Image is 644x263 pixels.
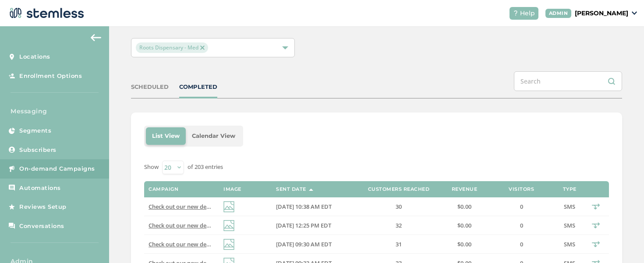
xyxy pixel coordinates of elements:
[223,201,234,212] img: icon-img-d887fa0c.svg
[200,46,205,50] img: icon-close-accent-8a337256.svg
[452,186,478,192] label: Revenue
[149,186,178,192] label: Campaign
[491,203,552,210] label: 0
[149,241,215,248] label: Check out our new deals at Roots! Reply END to cancel
[564,203,575,210] span: SMS
[276,186,306,192] label: Sent Date
[491,222,552,229] label: 0
[447,241,482,248] label: $0.00
[561,241,578,248] label: SMS
[19,53,50,61] span: Locations
[491,241,552,248] label: 0
[396,203,402,210] span: 30
[575,9,628,18] p: [PERSON_NAME]
[136,42,208,53] span: Roots Dispensary - Med
[276,203,332,210] span: [DATE] 10:38 AM EDT
[447,222,482,229] label: $0.00
[186,127,241,145] li: Calendar View
[149,222,215,229] label: Check out our new deals at Roots! Reply END to cancel
[149,240,294,248] span: Check out our new deals at Roots! Reply END to cancel
[223,220,234,231] img: icon-img-d887fa0c.svg
[223,186,241,192] label: Image
[19,203,67,211] span: Reviews Setup
[7,4,84,22] img: logo-dark-0685b13c.svg
[131,83,169,91] div: SCHEDULED
[632,11,637,15] img: icon_down-arrow-small-66adaf34.svg
[179,83,217,91] div: COMPLETED
[146,127,186,145] li: List View
[564,221,575,229] span: SMS
[509,186,534,192] label: Visitors
[309,189,313,191] img: icon-sort-1e1d7615.svg
[276,241,350,248] label: 09/26/2025 09:30 AM EDT
[19,165,95,173] span: On-demand Campaigns
[396,240,402,248] span: 31
[457,240,471,248] span: $0.00
[276,221,331,229] span: [DATE] 12:25 PM EDT
[457,221,471,229] span: $0.00
[149,203,215,210] label: Check out our new deals at Roots! Reply END to cancel
[19,146,57,154] span: Subscribers
[520,9,535,18] span: Help
[396,221,402,229] span: 32
[561,222,578,229] label: SMS
[359,203,438,210] label: 30
[149,203,294,210] span: Check out our new deals at Roots! Reply END to cancel
[600,221,644,263] iframe: Chat Widget
[276,240,332,248] span: [DATE] 09:30 AM EDT
[276,222,350,229] label: 09/27/2025 12:25 PM EDT
[514,71,622,91] input: Search
[19,222,64,231] span: Conversations
[19,72,82,81] span: Enrollment Options
[447,203,482,210] label: $0.00
[457,203,471,210] span: $0.00
[149,221,294,229] span: Check out our new deals at Roots! Reply END to cancel
[276,203,350,210] label: 09/29/2025 10:38 AM EDT
[520,221,523,229] span: 0
[188,163,223,172] label: of 203 entries
[91,34,101,41] img: icon-arrow-back-accent-c549486e.svg
[513,11,518,16] img: icon-help-white-03924b79.svg
[564,240,575,248] span: SMS
[368,186,430,192] label: Customers Reached
[223,239,234,250] img: icon-img-d887fa0c.svg
[520,203,523,210] span: 0
[545,9,572,18] div: ADMIN
[359,241,438,248] label: 31
[520,240,523,248] span: 0
[19,126,51,135] span: Segments
[359,222,438,229] label: 32
[561,203,578,210] label: SMS
[563,186,577,192] label: Type
[19,184,61,193] span: Automations
[144,163,159,172] label: Show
